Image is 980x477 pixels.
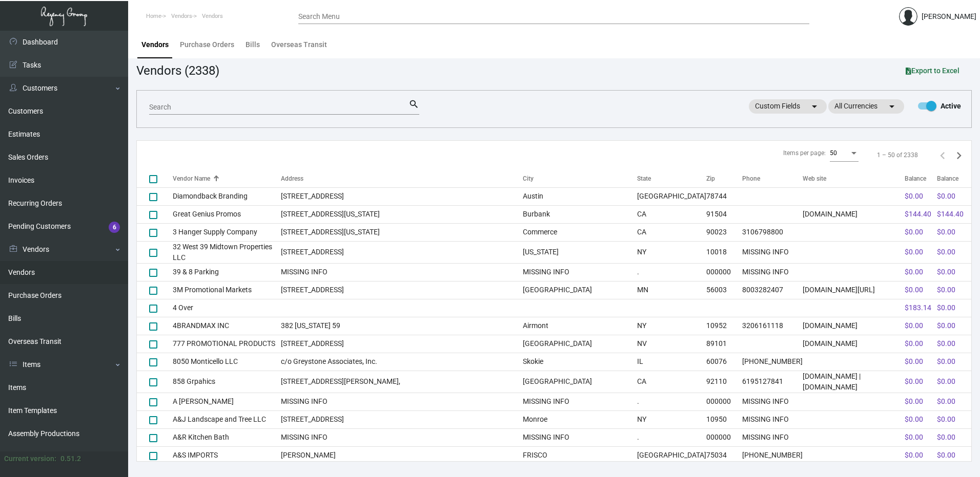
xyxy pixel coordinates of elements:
td: Commerce [523,223,637,241]
td: [STREET_ADDRESS][US_STATE] [281,223,523,241]
span: $0.00 [905,377,923,385]
td: [PHONE_NUMBER] [742,353,803,371]
span: Vendors [202,13,223,19]
div: Phone [742,174,760,183]
div: Phone [742,174,803,183]
td: . [637,263,706,281]
td: . [637,428,706,446]
td: MISSING INFO [281,393,523,410]
td: Skokie [523,353,637,371]
td: FRISCO [523,446,637,464]
div: Vendors (2338) [136,61,219,80]
div: Vendors [141,39,169,50]
span: Home [146,13,161,19]
span: $0.00 [937,357,955,365]
span: Vendors [171,13,192,19]
td: 3106798800 [742,223,803,241]
div: Current version: [4,453,56,464]
td: 32 West 39 Midtown Properties LLC [173,241,281,263]
div: Balance [905,174,926,183]
span: $0.00 [937,286,955,294]
span: $0.00 [937,268,955,276]
span: $0.00 [937,451,955,459]
td: 8050 Monticello LLC [173,353,281,371]
span: $0.00 [937,415,955,423]
button: Next page [951,147,967,163]
div: Balance [905,174,937,183]
div: Vendor Name [173,174,210,183]
div: Overseas Transit [271,39,327,50]
td: 3M Promotional Markets [173,281,281,299]
span: $0.00 [905,228,923,236]
td: 4BRANDMAX INC [173,317,281,335]
td: 91504 [706,205,742,223]
td: Great Genius Promos [173,205,281,223]
div: Balance [937,174,971,183]
td: A [PERSON_NAME] [173,393,281,410]
div: State [637,174,706,183]
td: MISSING INFO [523,263,637,281]
td: A&J Landscape and Tree LLC [173,410,281,428]
b: Active [941,102,961,110]
div: Bills [246,39,260,50]
span: $144.40 [937,210,964,218]
td: NY [637,241,706,263]
td: [PHONE_NUMBER] [742,446,803,464]
td: [STREET_ADDRESS][US_STATE] [281,205,523,223]
td: [DOMAIN_NAME] [803,317,905,335]
td: 000000 [706,393,742,410]
span: $183.14 [905,303,931,312]
td: CA [637,371,706,393]
button: Export to Excel [897,61,968,80]
td: 3206161118 [742,317,803,335]
td: [STREET_ADDRESS] [281,410,523,428]
td: MISSING INFO [281,428,523,446]
td: MISSING INFO [281,263,523,281]
div: Zip [706,174,715,183]
span: $0.00 [905,192,923,200]
span: $0.00 [905,339,923,348]
div: Vendor Name [173,174,281,183]
td: [GEOGRAPHIC_DATA] [523,371,637,393]
td: Airmont [523,317,637,335]
span: $0.00 [937,377,955,385]
span: $0.00 [937,339,955,348]
td: Austin [523,187,637,205]
div: Purchase Orders [180,39,234,50]
td: MISSING INFO [742,393,803,410]
img: admin@bootstrapmaster.com [899,7,917,26]
td: A&R Kitchen Bath [173,428,281,446]
div: Zip [706,174,742,183]
div: City [523,174,637,183]
td: MISSING INFO [742,428,803,446]
td: Diamondback Branding [173,187,281,205]
span: $0.00 [905,397,923,405]
td: [DOMAIN_NAME] [803,205,905,223]
span: $0.00 [937,248,955,256]
td: 6195127841 [742,371,803,393]
td: MISSING INFO [742,263,803,281]
td: MISSING INFO [523,393,637,410]
span: $144.40 [905,210,931,218]
mat-icon: arrow_drop_down [886,100,898,113]
td: 4 Over [173,299,281,317]
td: [STREET_ADDRESS] [281,335,523,353]
td: 60076 [706,353,742,371]
span: $0.00 [937,192,955,200]
span: $0.00 [905,286,923,294]
td: [STREET_ADDRESS] [281,281,523,299]
span: $0.00 [937,228,955,236]
td: [US_STATE] [523,241,637,263]
td: 39 & 8 Parking [173,263,281,281]
td: 56003 [706,281,742,299]
td: CA [637,223,706,241]
td: [GEOGRAPHIC_DATA] [523,335,637,353]
td: 10952 [706,317,742,335]
span: $0.00 [905,357,923,365]
mat-icon: search [409,98,419,111]
td: NY [637,317,706,335]
td: . [637,393,706,410]
button: Previous page [934,147,951,163]
td: [PERSON_NAME] [281,446,523,464]
td: 10018 [706,241,742,263]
